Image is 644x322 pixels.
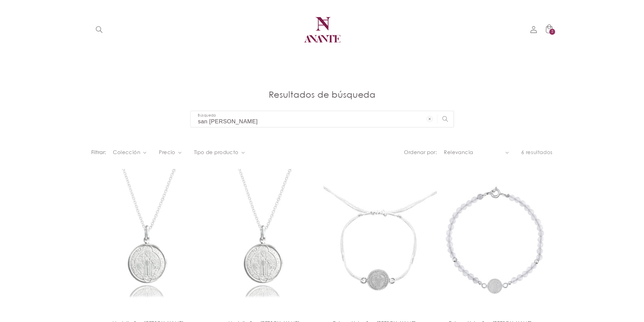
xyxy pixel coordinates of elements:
[437,111,453,127] button: Búsqueda
[194,149,239,156] span: Tipo de producto
[91,149,106,156] h2: Filtrar:
[91,22,107,38] summary: Búsqueda
[404,149,437,155] label: Ordenar por:
[191,111,453,127] input: Búsqueda
[194,149,245,156] summary: Tipo de producto (0 seleccionado)
[551,29,553,35] span: 2
[422,111,437,127] button: Borrar término de búsqueda
[521,149,553,155] span: 6 resultados
[91,89,553,100] h1: Resultados de búsqueda
[159,149,182,156] summary: Precio
[159,149,175,156] span: Precio
[299,7,345,53] a: Anante Joyería | Diseño mexicano
[113,149,146,156] summary: Colección (0 seleccionado)
[302,9,342,50] img: Anante Joyería | Diseño mexicano
[113,149,140,156] span: Colección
